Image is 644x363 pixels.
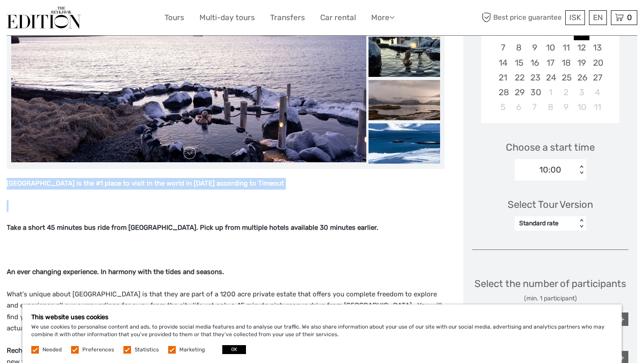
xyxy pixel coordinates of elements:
div: Standard rate [519,219,572,228]
div: Choose Monday, October 6th, 2025 [511,100,527,114]
div: Choose Monday, September 15th, 2025 [511,55,527,70]
label: Needed [42,346,62,354]
button: OK [222,345,246,354]
div: (min. 1 participant) [475,294,626,303]
img: The Reykjavík Edition [7,7,81,29]
div: Choose Monday, September 8th, 2025 [511,40,527,55]
div: Choose Saturday, September 27th, 2025 [589,70,605,85]
div: Select the number of participants [475,277,626,303]
button: Open LiveChat chat widget [103,14,114,25]
div: Choose Wednesday, September 10th, 2025 [542,40,558,55]
div: Choose Thursday, September 11th, 2025 [558,40,574,55]
div: Choose Tuesday, September 16th, 2025 [527,55,542,70]
div: Choose Thursday, October 2nd, 2025 [558,85,574,100]
div: Choose Sunday, September 7th, 2025 [495,40,511,55]
p: We're away right now. Please check back later! [13,16,101,23]
strong: Take a short 45 minutes bus ride from [GEOGRAPHIC_DATA]. Pick up from multiple hotels available 3... [7,224,378,232]
img: 4075f79dabce4cc29c40dc1d5bb4bbb2_slider_thumbnail.jpeg [369,80,440,120]
div: Choose Sunday, September 28th, 2025 [495,85,511,100]
div: Choose Tuesday, September 30th, 2025 [527,85,542,100]
a: More [371,11,394,24]
p: What's unique about [GEOGRAPHIC_DATA] is that they are part of a 1200 acre private estate that of... [7,289,445,334]
span: Best price guarantee [480,10,563,25]
label: Preferences [82,346,114,354]
div: Choose Monday, September 22nd, 2025 [511,70,527,85]
div: Choose Friday, September 26th, 2025 [574,70,589,85]
label: Marketing [179,346,205,354]
div: Choose Friday, September 12th, 2025 [574,40,589,55]
div: Select Tour Version [508,198,593,211]
a: Transfers [270,11,305,24]
img: 32eb2386f24e443e936de40c7f2abf66_slider_thumbnail.jpeg [369,37,440,77]
div: Choose Wednesday, September 17th, 2025 [542,55,558,70]
div: Choose Saturday, September 13th, 2025 [589,40,605,55]
div: 10:00 [539,164,561,176]
div: + [615,312,628,326]
div: EN [589,10,607,25]
div: month 2025-09 [484,25,616,114]
img: 31663843146548a9a5227f7d34f670d2_slider_thumbnail.jpeg [369,123,440,164]
div: Choose Wednesday, September 24th, 2025 [542,70,558,85]
a: Car rental [320,11,356,24]
div: Choose Monday, September 29th, 2025 [511,85,527,100]
div: Choose Thursday, September 25th, 2025 [558,70,574,85]
div: Choose Saturday, September 20th, 2025 [589,55,605,70]
div: Choose Friday, September 19th, 2025 [574,55,589,70]
div: We use cookies to personalise content and ads, to provide social media features and to analyse ou... [22,304,622,363]
div: < > [577,219,585,228]
div: < > [577,165,585,175]
div: Choose Wednesday, October 8th, 2025 [542,100,558,114]
strong: An ever changing experience. In harmony with the tides and seasons. [7,268,224,276]
h5: This website uses cookies [31,313,613,321]
div: Choose Tuesday, September 23rd, 2025 [527,70,542,85]
a: Tours [165,11,184,24]
a: Multi-day tours [199,11,255,24]
div: Choose Sunday, September 14th, 2025 [495,55,511,70]
div: Choose Sunday, October 5th, 2025 [495,100,511,114]
div: Choose Friday, October 3rd, 2025 [574,85,589,100]
label: Statistics [135,346,159,354]
div: Choose Thursday, October 9th, 2025 [558,100,574,114]
div: Choose Thursday, September 18th, 2025 [558,55,574,70]
span: Choose a start time [506,140,595,154]
div: Choose Sunday, September 21st, 2025 [495,70,511,85]
div: Choose Tuesday, October 7th, 2025 [527,100,542,114]
div: Choose Wednesday, October 1st, 2025 [542,85,558,100]
strong: [GEOGRAPHIC_DATA] is the #1 place to visit in the world in [DATE] according to Timeout [7,179,284,187]
div: Choose Saturday, October 11th, 2025 [589,100,605,114]
div: Choose Friday, October 10th, 2025 [574,100,589,114]
span: 0 [626,13,633,22]
span: ISK [569,13,581,22]
strong: Recharge, naturally! [7,346,69,355]
div: Choose Tuesday, September 9th, 2025 [527,40,542,55]
div: Choose Saturday, October 4th, 2025 [589,85,605,100]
